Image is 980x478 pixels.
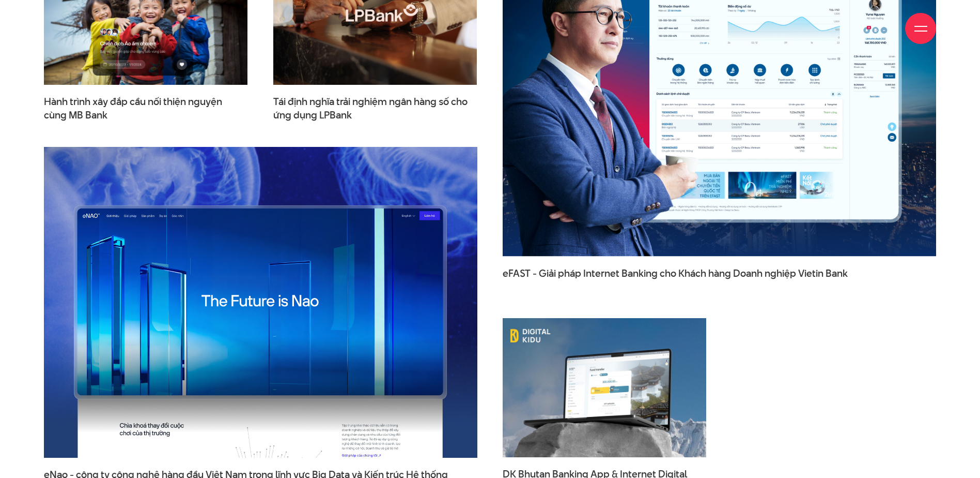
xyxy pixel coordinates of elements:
span: cùng MB Bank [44,109,107,122]
span: - [533,266,537,280]
span: eFAST [503,266,531,280]
span: Khách [678,266,706,280]
span: pháp [558,266,581,280]
span: Hành trình xây đắp cầu nối thiện nguyện [44,95,247,121]
a: eFAST - Giải pháp Internet Banking cho Khách hàng Doanh nghiệp Vietin Bank [503,267,936,293]
a: Hành trình xây đắp cầu nối thiện nguyệncùng MB Bank [44,95,247,121]
span: cho [660,266,676,280]
span: Bank [826,266,848,280]
span: Vietin [798,266,823,280]
span: Tái định nghĩa trải nghiệm ngân hàng số cho [273,95,477,121]
span: Giải [539,266,556,280]
span: Internet [583,266,619,280]
span: nghiệp [765,266,796,280]
span: Doanh [733,266,763,280]
span: hàng [708,266,731,280]
span: Banking [621,266,658,280]
span: ứng dụng LPBank [273,109,352,122]
a: Tái định nghĩa trải nghiệm ngân hàng số choứng dụng LPBank [273,95,477,121]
